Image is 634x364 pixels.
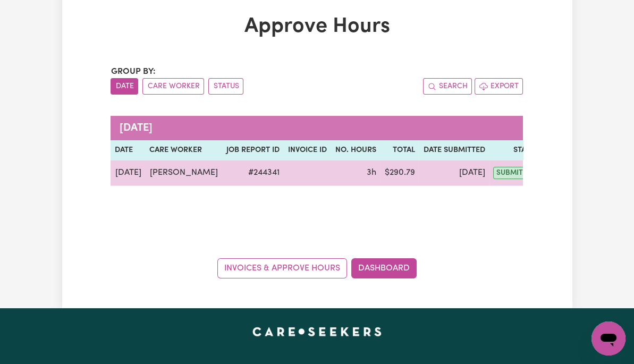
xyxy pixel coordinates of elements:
[111,160,145,186] td: [DATE]
[283,140,331,160] th: Invoice ID
[475,78,523,95] button: Export
[222,160,283,186] td: # 244341
[208,78,243,95] button: sort invoices by paid status
[331,140,380,160] th: No. Hours
[111,140,145,160] th: Date
[380,140,419,160] th: Total
[351,258,417,278] a: Dashboard
[142,78,204,95] button: sort invoices by care worker
[380,160,419,186] td: $ 290.79
[419,160,489,186] td: [DATE]
[423,78,472,95] button: Search
[145,140,222,160] th: Care worker
[252,327,382,336] a: Careseekers home page
[489,140,543,160] th: Status
[111,78,138,95] button: sort invoices by date
[111,116,593,140] caption: [DATE]
[217,258,347,278] a: Invoices & Approve Hours
[366,168,376,177] span: 3 hours
[145,160,222,186] td: [PERSON_NAME]
[419,140,489,160] th: Date Submitted
[111,14,523,40] h1: Approve Hours
[591,321,625,355] iframe: Button to launch messaging window
[493,167,539,179] span: submitted
[111,67,155,76] span: Group by:
[222,140,283,160] th: Job Report ID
